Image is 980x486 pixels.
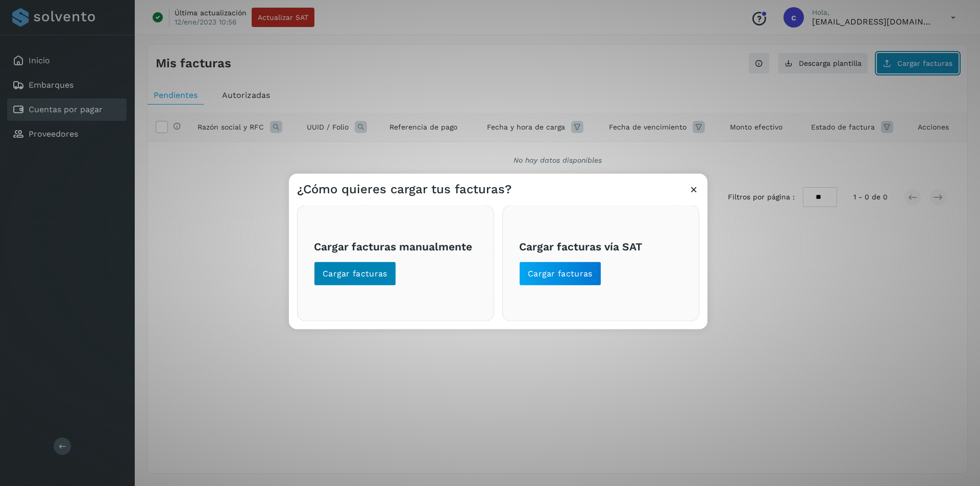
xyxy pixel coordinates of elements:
h3: Cargar facturas manualmente [314,240,477,253]
span: Cargar facturas [528,268,593,279]
h3: Cargar facturas vía SAT [519,240,682,253]
h3: ¿Cómo quieres cargar tus facturas? [297,182,511,196]
button: Cargar facturas [519,261,601,286]
span: Cargar facturas [323,268,387,279]
button: Cargar facturas [314,261,396,286]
